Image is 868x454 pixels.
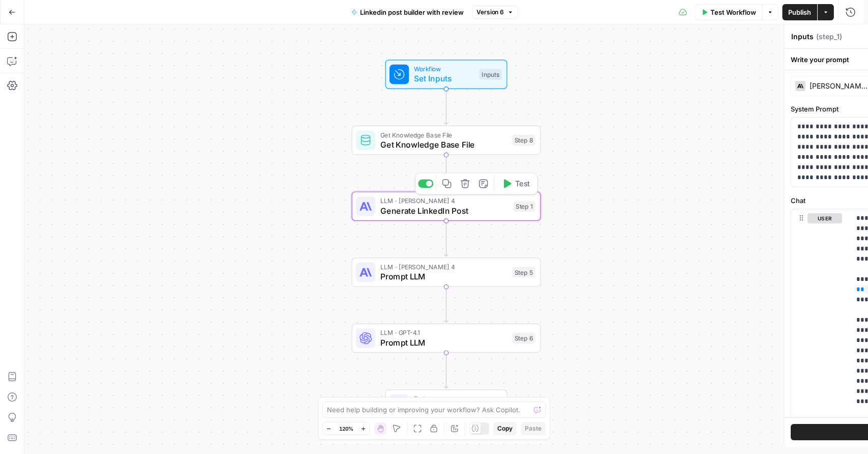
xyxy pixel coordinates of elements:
[479,69,501,80] div: Inputs
[339,424,353,433] span: 120%
[497,176,534,191] button: Test
[414,72,474,84] span: Set Inputs
[788,7,811,17] span: Publish
[476,8,504,17] span: Version 6
[493,422,517,435] button: Copy
[345,4,469,20] button: Linkedin post builder with review
[497,424,513,433] span: Copy
[791,32,814,42] textarea: Inputs
[380,336,507,349] span: Prompt LLM
[444,89,448,125] g: Edge from start to step_8
[525,424,542,433] span: Paste
[444,221,448,257] g: Edge from step_1 to step_5
[380,196,508,206] span: LLM · [PERSON_NAME] 4
[380,138,507,151] span: Get Knowledge Base File
[515,178,530,189] span: Test
[352,60,541,89] div: WorkflowSet InputsInputs
[380,262,507,271] span: LLM · [PERSON_NAME] 4
[512,267,535,278] div: Step 5
[521,422,546,435] button: Paste
[816,32,842,42] span: ( step_1 )
[360,7,464,17] span: Linkedin post builder with review
[444,353,448,388] g: Edge from step_6 to end
[352,258,541,287] div: LLM · [PERSON_NAME] 4Prompt LLMStep 5
[514,201,535,212] div: Step 1
[352,389,541,419] div: EndOutput
[807,213,842,223] button: user
[352,324,541,353] div: LLM · GPT-4.1Prompt LLMStep 6
[782,4,817,20] button: Publish
[414,64,474,74] span: Workflow
[414,394,497,404] span: End
[472,6,518,19] button: Version 6
[380,130,507,139] span: Get Knowledge Base File
[444,287,448,323] g: Edge from step_5 to step_6
[352,126,541,155] div: Get Knowledge Base FileGet Knowledge Base FileStep 8
[512,135,535,146] div: Step 8
[512,333,535,344] div: Step 6
[380,270,507,282] span: Prompt LLM
[710,7,756,17] span: Test Workflow
[380,205,508,217] span: Generate LinkedIn Post
[695,4,762,20] button: Test Workflow
[380,328,507,337] span: LLM · GPT-4.1
[352,191,541,221] div: LLM · [PERSON_NAME] 4Generate LinkedIn PostStep 1Test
